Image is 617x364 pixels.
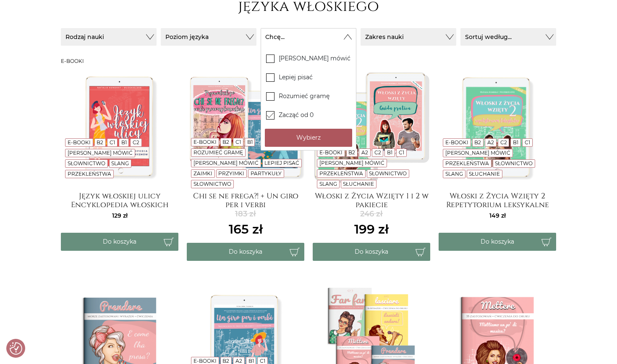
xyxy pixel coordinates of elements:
button: Zakres nauki [361,28,456,46]
a: Slang [319,181,337,187]
a: C1 [399,149,404,156]
a: Włoski z Życia Wzięty 2 Repetytorium leksykalne [439,192,556,208]
button: Rodzaj nauki [61,28,157,46]
a: C1 [235,139,241,145]
span: 149 [489,212,506,219]
button: Do koszyka [439,233,556,251]
button: Do koszyka [187,243,304,261]
a: Słuchanie [343,181,374,187]
a: B2 [348,149,355,156]
button: Do koszyka [313,243,430,261]
a: Partykuły [251,170,282,177]
a: C1 [525,139,530,146]
button: Wybierz [265,129,352,147]
a: B1 [387,149,392,156]
a: Słuchanie [469,171,500,177]
label: [PERSON_NAME] mówić [261,49,356,68]
a: B2 [97,139,103,146]
a: [PERSON_NAME] mówić [68,150,133,156]
label: Lepiej pisać [261,68,356,87]
a: Lepiej pisać [264,160,299,166]
label: Zacząć od 0 [261,106,356,125]
a: Słownictwo [193,181,231,187]
a: B2 [222,358,229,364]
a: Zaimki [193,170,212,177]
a: Słownictwo [68,160,105,166]
a: C2 [500,139,507,146]
button: Chcę... [261,28,356,46]
a: B1 [121,139,127,146]
a: C2 [133,139,139,146]
a: B1 [513,139,518,146]
div: Rodzaj nauki [261,46,356,151]
button: Preferencje co do zgód [10,342,22,355]
a: C2 [374,149,381,156]
a: Słownictwo [369,170,407,177]
del: 246 [354,208,389,220]
ins: 165 [229,220,263,239]
a: E-booki [319,149,342,156]
a: Chi se ne frega?! + Un giro per i verbi [187,192,304,208]
a: Slang [445,171,463,177]
a: Przekleństwa [445,160,489,166]
a: Włoski z Życia Wzięty 1 i 2 w pakiecie [313,192,430,208]
button: Sortuj według... [460,28,556,46]
a: B1 [247,139,253,145]
a: [PERSON_NAME] mówić [445,150,510,156]
a: Przyimki [218,170,244,177]
button: Poziom języka [161,28,256,46]
a: E-booki [193,358,217,364]
a: B2 [222,139,229,145]
ins: 199 [354,220,389,239]
a: C1 [260,358,265,364]
a: A2 [361,149,368,156]
a: B1 [248,358,254,364]
a: E-booki [68,139,91,146]
a: Słownictwo [495,160,533,166]
a: E-booki [193,139,217,145]
a: B2 [474,139,481,146]
a: A2 [235,358,242,364]
a: E-booki [445,139,468,146]
a: Przekleństwa [68,171,111,177]
span: 129 [112,212,128,219]
img: Revisit consent button [10,342,22,355]
a: [PERSON_NAME] mówić [193,160,259,166]
a: Rozumieć gramę [193,149,243,156]
h3: E-booki [61,58,556,64]
a: A2 [487,139,494,146]
label: Rozumieć gramę [261,87,356,106]
button: Do koszyka [61,233,178,251]
a: Slang [111,160,129,166]
del: 183 [229,208,263,220]
a: C1 [110,139,115,146]
a: Przekleństwa [319,170,363,177]
a: [PERSON_NAME] mówić [319,160,384,166]
a: Język włoskiej ulicy Encyklopedia włoskich wulgaryzmów [61,192,178,208]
